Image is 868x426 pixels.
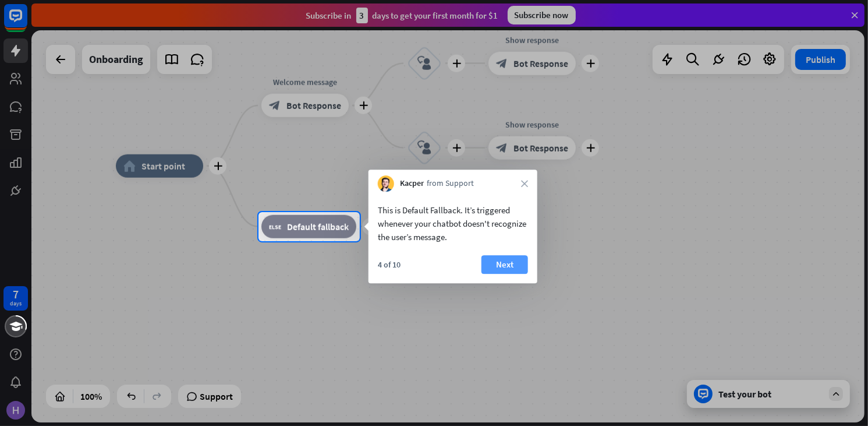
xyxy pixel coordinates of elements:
[521,180,528,187] i: close
[378,203,528,244] div: This is Default Fallback. It’s triggered whenever your chatbot doesn't recognize the user’s message.
[400,178,424,189] span: Kacper
[287,221,349,233] span: Default fallback
[378,259,401,270] div: 4 of 10
[427,178,474,189] span: from Support
[481,255,528,274] button: Next
[269,221,281,233] i: block_fallback
[9,5,44,40] button: Open LiveChat chat widget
